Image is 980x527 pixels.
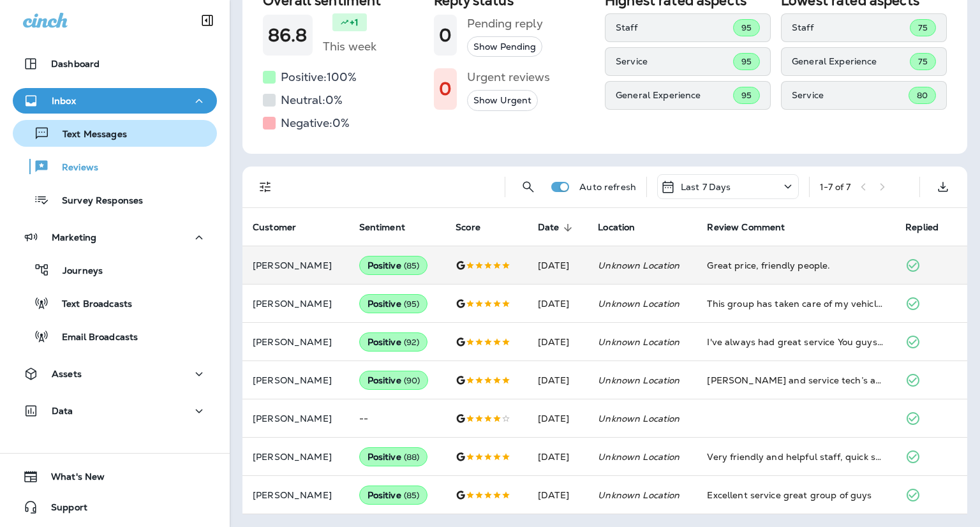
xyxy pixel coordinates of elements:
[253,222,296,233] span: Customer
[707,297,885,310] div: This group has taken care of my vehicles since 2012. They're trustworthy and take time to explain...
[707,374,885,387] div: Robert and service tech’s are fantastic! They all will go beyond expectations! Fantastic service ...
[13,51,217,77] button: Dashboard
[528,323,588,361] td: [DATE]
[516,174,541,200] button: Search Reviews
[253,375,339,385] p: [PERSON_NAME]
[538,222,576,234] span: Date
[13,290,217,316] button: Text Broadcasts
[616,22,733,33] p: Staff
[598,336,679,348] em: Unknown Location
[467,36,542,57] button: Show Pending
[579,182,636,192] p: Auto refresh
[253,490,339,500] p: [PERSON_NAME]
[49,299,132,311] p: Text Broadcasts
[404,490,420,501] span: ( 85 )
[820,182,850,192] div: 1 - 7 of 7
[598,375,679,386] em: Unknown Location
[538,222,560,233] span: Date
[707,222,801,234] span: Review Comment
[528,399,588,438] td: [DATE]
[439,25,452,46] h1: 0
[51,59,100,69] p: Dashboard
[918,22,928,33] span: 75
[359,486,428,505] div: Positive
[792,22,910,33] p: Staff
[616,90,733,100] p: General Experience
[13,323,217,350] button: Email Broadcasts
[253,174,278,200] button: Filters
[359,222,422,234] span: Sentiment
[616,56,733,66] p: Service
[439,78,452,100] h1: 0
[13,398,217,424] button: Data
[359,294,428,313] div: Positive
[404,299,420,309] span: ( 95 )
[359,371,429,390] div: Positive
[253,337,339,347] p: [PERSON_NAME]
[792,56,910,66] p: General Experience
[528,246,588,285] td: [DATE]
[598,222,635,233] span: Location
[52,232,96,242] p: Marketing
[323,36,376,57] h5: This week
[467,90,538,111] button: Show Urgent
[13,256,217,283] button: Journeys
[281,113,350,133] h5: Negative: 0 %
[359,222,405,233] span: Sentiment
[467,67,550,87] h5: Urgent reviews
[707,450,885,463] div: Very friendly and helpful staff, quick service. Definitely will go back when needed.
[905,222,955,234] span: Replied
[598,413,679,424] em: Unknown Location
[49,162,98,174] p: Reviews
[707,222,785,233] span: Review Comment
[253,452,339,462] p: [PERSON_NAME]
[528,361,588,399] td: [DATE]
[52,406,73,416] p: Data
[918,56,928,67] span: 75
[13,464,217,489] button: What's New
[741,90,752,101] span: 95
[741,56,752,67] span: 95
[598,489,679,501] em: Unknown Location
[268,25,308,46] h1: 86.8
[359,256,428,275] div: Positive
[350,16,359,29] p: +1
[52,96,76,106] p: Inbox
[598,260,679,271] em: Unknown Location
[253,260,339,271] p: [PERSON_NAME]
[917,90,928,101] span: 80
[598,222,651,234] span: Location
[349,399,446,438] td: --
[13,186,217,213] button: Survey Responses
[707,336,885,348] div: I've always had great service You guys have always taken care of whatever needs that I have neede...
[253,299,339,309] p: [PERSON_NAME]
[598,298,679,309] em: Unknown Location
[598,451,679,463] em: Unknown Location
[13,120,217,147] button: Text Messages
[13,225,217,250] button: Marketing
[456,222,480,233] span: Score
[930,174,956,200] button: Export as CSV
[50,129,127,141] p: Text Messages
[905,222,939,233] span: Replied
[741,22,752,33] span: 95
[13,88,217,114] button: Inbox
[404,452,420,463] span: ( 88 )
[52,369,82,379] p: Assets
[49,195,143,207] p: Survey Responses
[189,8,225,33] button: Collapse Sidebar
[467,13,543,34] h5: Pending reply
[281,90,343,110] h5: Neutral: 0 %
[707,259,885,272] div: Great price, friendly people.
[528,476,588,514] td: [DATE]
[359,332,428,352] div: Positive
[792,90,909,100] p: Service
[253,222,313,234] span: Customer
[13,153,217,180] button: Reviews
[707,489,885,501] div: Excellent service great group of guys
[13,494,217,520] button: Support
[404,375,420,386] span: ( 90 )
[38,502,87,517] span: Support
[38,471,105,487] span: What's New
[528,285,588,323] td: [DATE]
